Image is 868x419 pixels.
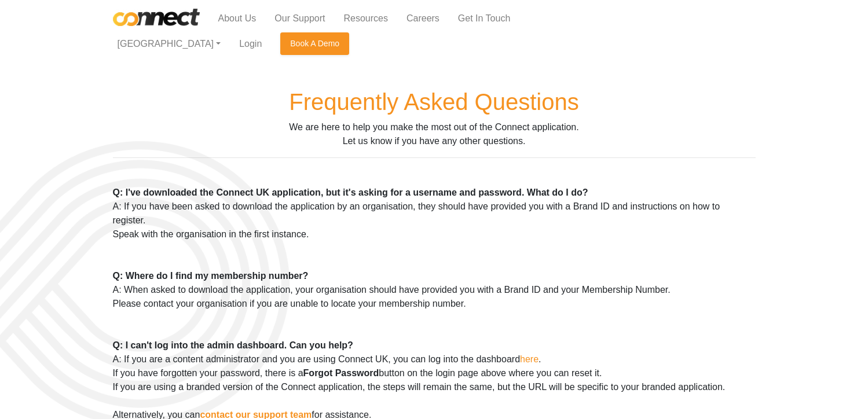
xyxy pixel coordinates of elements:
[230,32,271,56] a: Login
[113,283,756,311] p: A: When asked to download the application, your organisation should have provided you with a Bran...
[280,32,349,55] a: Book A Demo
[520,354,539,364] a: here
[334,7,397,30] a: Resources
[113,32,230,56] a: [GEOGRAPHIC_DATA]
[113,88,756,116] h1: Frequently Asked Questions
[303,368,379,378] b: Forgot Password
[113,200,756,241] p: A: If you have been asked to download the application by an organisation, they should have provid...
[113,340,353,350] b: Q: I can't log into the admin dashboard. Can you help?
[113,120,756,148] p: We are here to help you make the most out of the Connect application. Let us know if you have any...
[113,271,309,281] b: Q: Where do I find my membership number?
[113,188,588,197] b: Q: I've downloaded the Connect UK application, but it's asking for a username and password. What ...
[397,7,449,30] a: Careers
[265,7,334,30] a: Our Support
[209,7,266,30] a: About Us
[449,7,519,30] a: Get In Touch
